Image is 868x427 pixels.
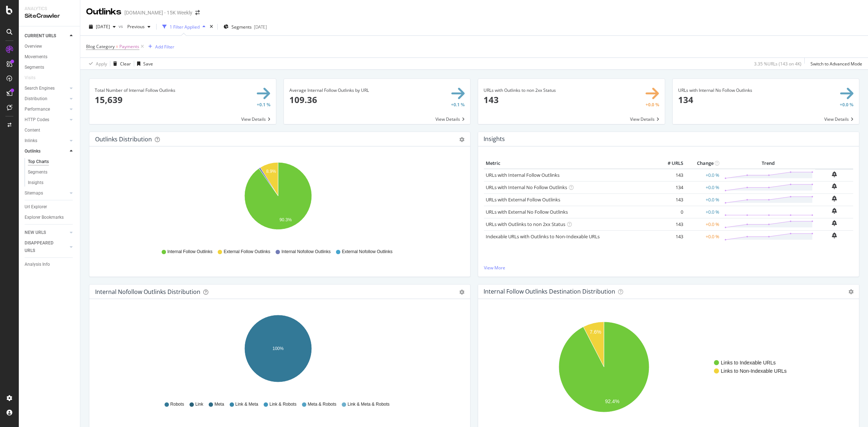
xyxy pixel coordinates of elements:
span: Payments [119,42,139,52]
span: Link & Meta & Robots [348,401,390,407]
div: bell-plus [832,171,837,177]
div: [DATE] [254,24,267,30]
i: Options [848,289,854,294]
h4: Internal Follow Outlinks Destination Distribution [484,287,615,296]
span: Blog Category [86,43,115,50]
span: External Nofollow Outlinks [342,249,392,255]
a: URLs with Outlinks to non 2xx Status [486,221,565,227]
div: Explorer Bookmarks [25,214,64,221]
div: Analytics [25,6,74,12]
td: +0.0 % [685,218,721,230]
td: 143 [656,230,685,243]
th: # URLS [656,158,685,169]
span: Internal Nofollow Outlinks [281,249,331,255]
text: 8.9% [266,169,276,174]
td: 143 [656,169,685,182]
div: bell-plus [832,232,837,238]
a: DISAPPEARED URLS [25,239,68,255]
text: Links to Non-Indexable URLs [721,368,787,374]
div: Url Explorer [25,203,47,211]
a: NEW URLS [25,229,68,236]
div: CURRENT URLS [25,32,56,40]
div: Visits [25,74,35,82]
div: bell-plus [832,183,837,189]
span: Internal Follow Outlinks [167,249,213,255]
text: 90.3% [280,217,292,222]
text: Links to Indexable URLs [721,360,776,366]
svg: A chart. [484,311,850,423]
th: Trend [721,158,815,169]
div: times [208,23,214,30]
div: Sitemaps [25,189,43,197]
div: Movements [25,53,47,61]
a: Url Explorer [25,203,75,211]
div: Segments [28,168,47,176]
button: Clear [110,58,131,69]
div: Overview [25,43,42,50]
a: Analysis Info [25,261,75,268]
td: 143 [656,218,685,230]
td: 143 [656,193,685,206]
th: Change [685,158,721,169]
td: 0 [656,206,685,218]
div: Search Engines [25,85,55,92]
span: Previous [124,24,145,30]
svg: A chart. [95,311,461,394]
div: DISAPPEARED URLS [25,239,61,255]
a: HTTP Codes [25,116,68,124]
span: Robots [170,401,184,407]
a: Performance [25,106,68,113]
svg: A chart. [95,158,461,242]
td: 134 [656,181,685,193]
div: arrow-right-arrow-left [195,10,200,15]
span: External Follow Outlinks [224,249,270,255]
div: gear [459,137,464,142]
a: Segments [25,64,75,71]
a: Insights [28,179,75,187]
span: vs [119,23,124,29]
div: HTTP Codes [25,116,49,124]
button: Add Filter [145,42,174,51]
a: Outlinks [25,148,68,155]
button: Apply [86,58,107,69]
a: Sitemaps [25,189,68,197]
span: Link & Robots [269,401,297,407]
a: Search Engines [25,85,68,92]
div: Performance [25,106,50,113]
a: Indexable URLs with Outlinks to Non-Indexable URLs [486,233,600,240]
a: URLs with External No Follow Outlinks [486,209,568,215]
a: URLs with External Follow Outlinks [486,196,560,203]
span: Link & Meta [235,401,258,407]
span: Segments [231,24,252,30]
a: Content [25,127,75,134]
div: Content [25,127,40,134]
h4: Insights [484,134,505,144]
div: NEW URLS [25,229,46,236]
div: [DOMAIN_NAME] - 15K Weekly [124,9,192,16]
div: bell-plus [832,196,837,201]
div: bell-plus [832,208,837,214]
div: Internal Nofollow Outlinks Distribution [95,288,200,295]
button: 1 Filter Applied [159,21,208,33]
iframe: Intercom live chat [843,402,861,420]
div: Clear [120,61,131,67]
div: Top Charts [28,158,49,166]
button: Previous [124,21,153,33]
a: Visits [25,74,43,82]
div: Analysis Info [25,261,50,268]
span: = [116,43,118,50]
div: 1 Filter Applied [170,24,200,30]
span: Meta [214,401,224,407]
div: Inlinks [25,137,37,145]
text: 7.6% [590,329,601,335]
a: URLs with Internal Follow Outlinks [486,172,559,178]
a: Inlinks [25,137,68,145]
text: 92.4% [605,398,620,404]
td: +0.0 % [685,206,721,218]
span: Meta & Robots [308,401,336,407]
div: Insights [28,179,43,187]
div: Segments [25,64,44,71]
td: +0.0 % [685,181,721,193]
